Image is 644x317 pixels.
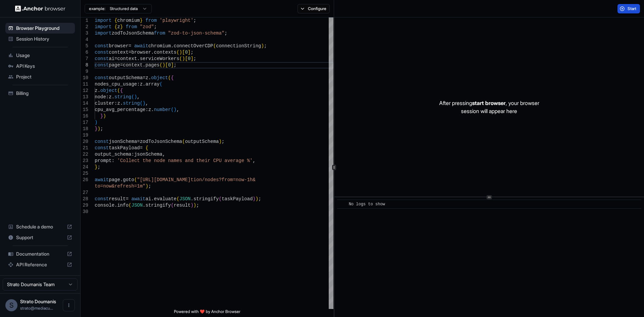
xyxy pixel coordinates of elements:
span: zodToJsonSchema [111,31,154,36]
span: ; [222,139,224,144]
span: API Keys [16,63,72,69]
span: JSON [131,203,143,208]
span: browser [109,43,129,49]
span: 0 [188,56,190,61]
span: await [95,177,109,182]
span: z [95,88,97,93]
span: connectionString [216,43,261,49]
span: . [97,88,100,93]
span: object [100,88,117,93]
span: tion/nodes?from=now-1h& [191,177,256,182]
span: = [120,62,123,68]
span: . [143,62,145,68]
span: output_schema [95,152,131,157]
span: import [95,18,111,23]
div: Project [5,71,75,82]
button: Configure [297,4,330,13]
div: 8 [81,62,88,68]
span: No logs to show [349,202,385,207]
span: : [106,94,109,100]
span: : [114,101,117,106]
span: ( [177,50,179,55]
span: "zod-to-json-schema" [168,31,224,36]
span: = [140,145,142,151]
span: ] [171,62,174,68]
div: 29 [81,202,88,209]
button: Open menu [63,299,75,311]
span: ; [258,196,261,202]
span: , [163,152,165,157]
div: Schedule a demo [5,221,75,232]
div: 25 [81,170,88,177]
span: ; [193,18,196,23]
div: 18 [81,126,88,132]
span: . [148,75,151,81]
span: z [145,75,148,81]
span: ) [261,43,264,49]
span: 0 [185,50,188,55]
span: ) [179,50,182,55]
span: } [120,24,123,30]
span: Start [628,6,637,11]
span: { [114,18,117,23]
span: from [126,24,137,30]
span: strato@mediacutlet.com [20,306,53,311]
span: context [117,56,137,61]
span: ai [145,196,151,202]
span: ] [188,50,190,55]
span: . [143,203,145,208]
span: taskPayload [109,145,140,151]
span: Powered with ❤️ by Anchor Browser [174,309,240,317]
div: 12 [81,88,88,94]
span: Schedule a demo [16,223,64,230]
span: ) [103,113,106,119]
div: 7 [81,56,88,62]
span: ( [134,177,137,182]
span: jsonSchema [109,139,137,144]
span: page [109,62,120,68]
span: ( [219,196,222,202]
span: . [111,94,114,100]
span: const [95,145,109,151]
span: ai [109,56,114,61]
div: 14 [81,100,88,107]
span: z [117,101,120,106]
span: } [95,164,97,170]
span: . [120,177,123,182]
span: ) [182,56,185,61]
img: Anchor Logo [15,5,65,12]
span: . [151,50,154,55]
div: Billing [5,88,75,99]
span: z [109,94,111,100]
span: ( [179,56,182,61]
span: : [145,107,148,112]
span: chromium [117,18,140,23]
span: import [95,31,111,36]
span: result [174,203,190,208]
span: { [114,24,117,30]
span: string [114,94,131,100]
div: Session History [5,34,75,44]
span: nodes_cpu_usage [95,82,137,87]
span: . [120,101,123,106]
div: Support [5,232,75,243]
span: ( [159,62,162,68]
span: , [177,107,179,112]
span: ) [145,183,148,189]
span: API Reference [16,261,64,268]
span: ) [219,139,222,144]
span: { [171,75,174,81]
div: 13 [81,94,88,100]
span: example: [89,6,105,11]
div: 5 [81,43,88,49]
span: : [137,82,140,87]
span: ) [134,94,137,100]
span: console [95,203,114,208]
span: stringify [193,196,219,202]
span: ) [191,203,193,208]
div: 21 [81,145,88,151]
div: API Reference [5,259,75,270]
span: array [145,82,159,87]
span: Support [16,234,64,241]
span: import [95,24,111,30]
